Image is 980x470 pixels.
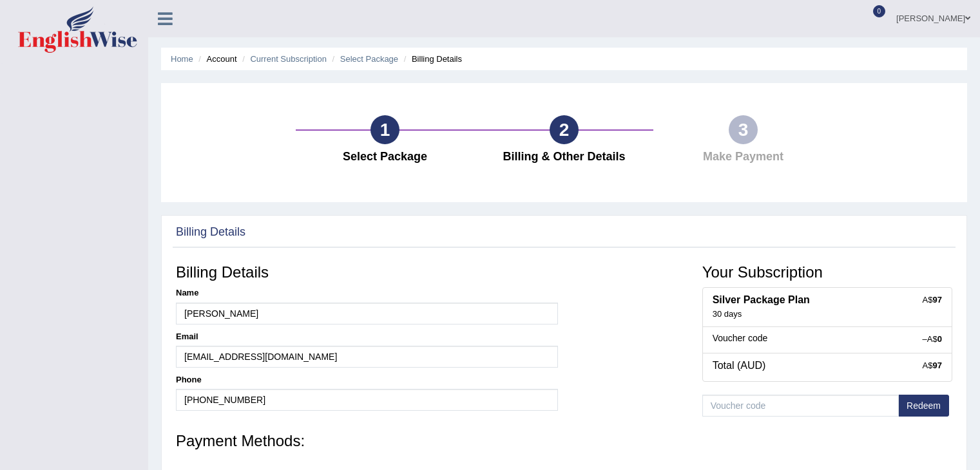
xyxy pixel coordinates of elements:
div: A$ [923,360,942,371]
strong: 97 [933,361,942,370]
label: Email [176,331,198,343]
strong: 0 [937,334,942,344]
b: Silver Package Plan [713,294,810,305]
h3: Payment Methods: [176,433,952,449]
span: 0 [873,5,886,17]
div: 3 [729,115,758,144]
h4: Billing & Other Details [481,151,647,164]
h4: Make Payment [660,151,826,164]
div: 30 days [713,309,942,320]
label: Phone [176,374,202,386]
h3: Billing Details [176,264,558,281]
label: Name [176,287,198,299]
strong: 97 [933,295,942,305]
h5: Voucher code [713,334,942,343]
div: 2 [550,115,579,144]
div: A$ [923,294,942,306]
li: Billing Details [401,53,462,65]
h3: Your Subscription [702,264,952,281]
li: Account [195,53,236,65]
h4: Total (AUD) [713,360,942,371]
h4: Select Package [302,151,468,164]
a: Home [171,54,193,64]
div: 1 [370,115,399,144]
button: Redeem [898,395,949,417]
input: Voucher code [702,395,899,417]
div: –A$ [923,334,942,345]
a: Select Package [340,54,398,64]
h2: Billing Details [176,226,245,239]
a: Current Subscription [250,54,327,64]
